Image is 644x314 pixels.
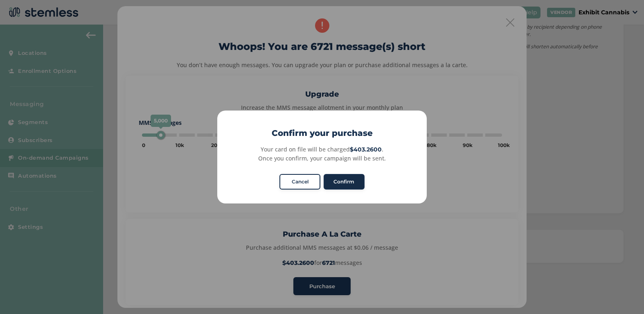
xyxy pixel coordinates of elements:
h2: Confirm your purchase [217,127,427,139]
button: Confirm [324,174,365,190]
button: Cancel [279,174,320,190]
strong: $403.2600 [350,146,382,153]
div: Your card on file will be charged . Once you confirm, your campaign will be sent. [226,145,417,163]
iframe: Chat Widget [603,275,644,314]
